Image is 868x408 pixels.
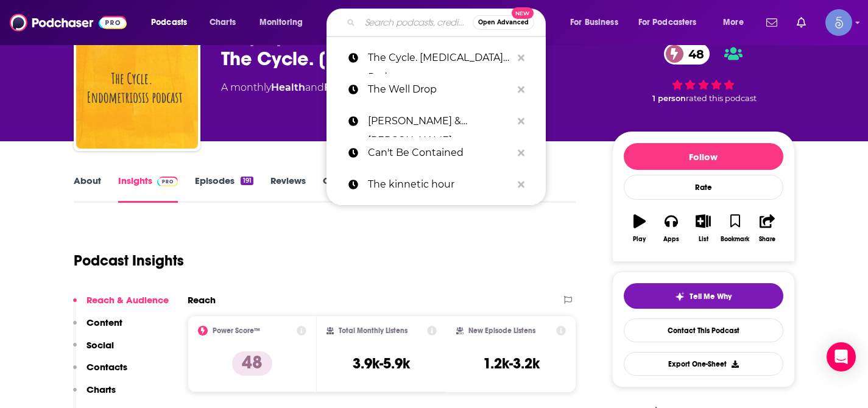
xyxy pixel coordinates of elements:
[221,80,399,95] div: A monthly podcast
[676,43,710,65] span: 48
[570,14,618,31] span: For Business
[326,137,546,169] a: Can't Be Contained
[118,175,178,203] a: InsightsPodchaser Pro
[251,13,319,32] button: open menu
[188,294,216,306] h2: Reach
[259,14,303,31] span: Monitoring
[624,318,783,342] a: Contact This Podcast
[663,236,679,243] div: Apps
[271,82,305,93] a: Health
[751,206,783,250] button: Share
[74,251,184,270] h1: Podcast Insights
[655,206,687,250] button: Apps
[478,19,529,26] span: Open Advanced
[86,317,122,328] p: Content
[512,7,534,19] span: New
[761,12,782,33] a: Show notifications dropdown
[10,11,127,34] img: Podchaser - Follow, Share and Rate Podcasts
[73,317,122,339] button: Content
[675,292,685,301] img: tell me why sparkle
[86,339,114,351] p: Social
[624,352,783,376] button: Export One-Sheet
[368,137,512,169] p: Can't Be Contained
[624,206,655,250] button: Play
[699,236,708,243] div: List
[360,13,473,32] input: Search podcasts, credits, & more...
[338,9,557,37] div: Search podcasts, credits, & more...
[151,14,187,31] span: Podcasts
[368,74,512,105] p: The Well Drop
[759,236,775,243] div: Share
[473,15,534,30] button: Open AdvancedNew
[612,35,795,111] div: 48 1 personrated this podcast
[721,236,749,243] div: Bookmark
[792,12,811,33] a: Show notifications dropdown
[827,342,856,371] div: Open Intercom Messenger
[326,74,546,105] a: The Well Drop
[74,175,101,203] a: About
[323,175,355,203] a: Credits
[326,169,546,200] a: The kinnetic hour
[483,354,540,373] h3: 1.2k-3.2k
[213,326,260,335] h2: Power Score™
[86,384,116,395] p: Charts
[339,326,408,335] h2: Total Monthly Listens
[143,13,203,32] button: open menu
[73,384,116,406] button: Charts
[326,105,546,137] a: [PERSON_NAME] & [PERSON_NAME]
[305,82,324,93] span: and
[73,361,127,384] button: Contacts
[690,292,732,301] span: Tell Me Why
[76,27,198,149] img: The Cycle. Endometriosis Podcast
[468,326,535,335] h2: New Episode Listens
[664,43,710,65] a: 48
[73,339,114,362] button: Social
[562,13,633,32] button: open menu
[825,9,852,36] button: Show profile menu
[638,14,697,31] span: For Podcasters
[326,42,546,74] a: The Cycle. [MEDICAL_DATA] Podcast
[324,82,360,93] a: Fitness
[202,13,243,32] a: Charts
[624,175,783,200] div: Rate
[86,294,169,306] p: Reach & Audience
[368,42,512,74] p: The Cycle. Endometriosis Podcast
[825,9,852,36] img: User Profile
[270,175,306,203] a: Reviews
[73,294,169,317] button: Reach & Audience
[241,177,253,185] div: 191
[687,206,719,250] button: List
[368,105,512,137] p: Renee Belz & Lauren Sambataro
[715,13,759,32] button: open menu
[624,143,783,170] button: Follow
[210,14,236,31] span: Charts
[686,94,757,103] span: rated this podcast
[624,283,783,309] button: tell me why sparkleTell Me Why
[633,236,646,243] div: Play
[719,206,751,250] button: Bookmark
[652,94,686,103] span: 1 person
[195,175,253,203] a: Episodes191
[368,169,512,200] p: The kinnetic hour
[157,177,178,186] img: Podchaser Pro
[232,351,272,376] p: 48
[86,361,127,373] p: Contacts
[353,354,410,373] h3: 3.9k-5.9k
[723,14,744,31] span: More
[630,13,715,32] button: open menu
[825,9,852,36] span: Logged in as Spiral5-G1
